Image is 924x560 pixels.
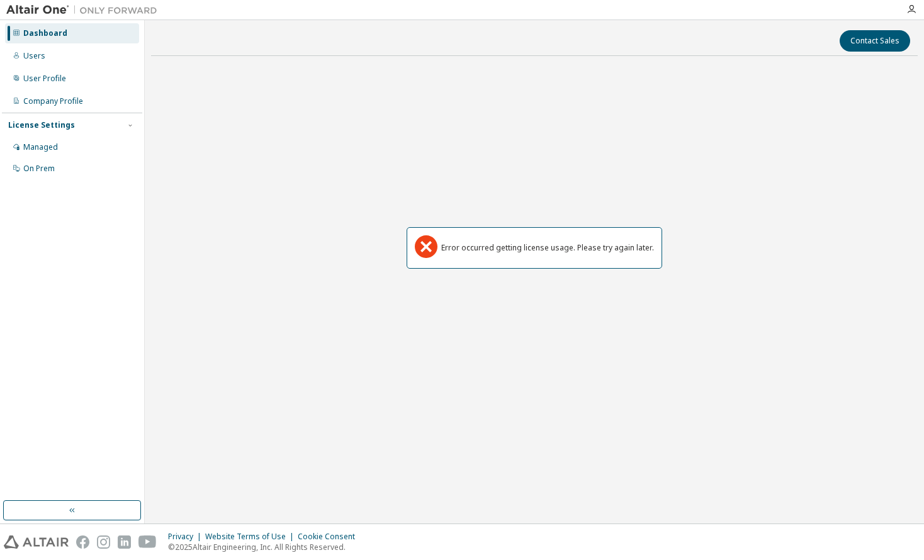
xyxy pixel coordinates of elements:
div: Users [23,51,45,61]
img: facebook.svg [76,535,89,549]
img: linkedin.svg [118,535,131,549]
div: Company Profile [23,96,83,106]
img: youtube.svg [138,535,157,549]
div: Managed [23,142,58,152]
div: Privacy [168,532,205,542]
div: Dashboard [23,28,67,38]
div: User Profile [23,74,66,84]
div: Error occurred getting license usage. Please try again later. [441,243,654,253]
div: License Settings [8,120,75,130]
button: Contact Sales [840,30,910,52]
img: instagram.svg [97,535,110,549]
p: © 2025 Altair Engineering, Inc. All Rights Reserved. [168,542,363,552]
div: Website Terms of Use [205,532,298,542]
div: Cookie Consent [298,532,363,542]
div: On Prem [23,164,55,174]
img: Altair One [6,4,164,16]
img: altair_logo.svg [4,535,69,549]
